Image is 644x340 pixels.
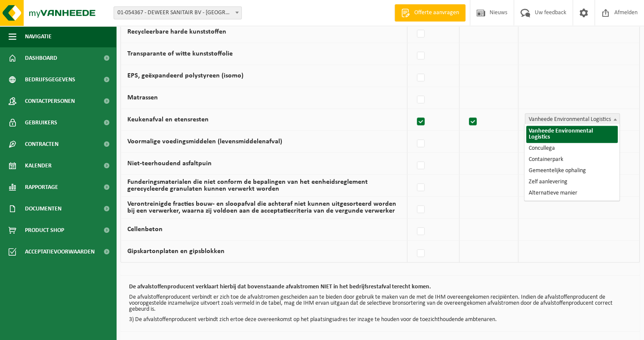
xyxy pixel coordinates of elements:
[127,116,209,123] label: Keukenafval en etensresten
[25,198,62,219] span: Documenten
[127,138,282,145] label: Voormalige voedingsmiddelen (levensmiddelenafval)
[25,155,52,176] span: Kalender
[129,294,631,312] p: De afvalstoffenproducent verbindt er zich toe de afvalstromen gescheiden aan te bieden door gebru...
[127,50,233,57] label: Transparante of witte kunststoffolie
[25,47,57,69] span: Dashboard
[25,133,59,155] span: Contracten
[25,90,75,112] span: Contactpersonen
[394,4,465,22] a: Offerte aanvragen
[114,6,242,19] span: 01-054367 - DEWEER SANITAIR BV - VICHTE
[526,165,618,176] li: Gemeentelijke ophaling
[127,201,396,214] label: Verontreinigde fracties bouw- en sloopafval die achteraf niet kunnen uitgesorteerd worden bij een...
[526,188,618,199] li: Alternatieve manier
[525,113,620,126] span: Vanheede Environmental Logistics
[526,154,618,165] li: Containerpark
[25,176,58,198] span: Rapportage
[127,248,225,255] label: Gipskartonplaten en gipsblokken
[526,126,618,143] li: Vanheede Environmental Logistics
[127,94,158,101] label: Matrassen
[25,219,64,241] span: Product Shop
[412,9,461,17] span: Offerte aanvragen
[129,284,431,290] b: De afvalstoffenproducent verklaart hierbij dat bovenstaande afvalstromen NIET in het bedrijfsrest...
[526,143,618,154] li: Concullega
[25,69,75,90] span: Bedrijfsgegevens
[25,112,57,133] span: Gebruikers
[525,114,619,126] span: Vanheede Environmental Logistics
[129,317,631,323] p: 3) De afvalstoffenproducent verbindt zich ertoe deze overeenkomst op het plaatsingsadres ter inza...
[127,160,212,167] label: Niet-teerhoudend asfaltpuin
[25,26,52,47] span: Navigatie
[127,28,226,35] label: Recycleerbare harde kunststoffen
[127,179,368,192] label: Funderingsmaterialen die niet conform de bepalingen van het eenheidsreglement gerecycleerde granu...
[114,7,241,19] span: 01-054367 - DEWEER SANITAIR BV - VICHTE
[127,226,163,233] label: Cellenbeton
[526,176,618,188] li: Zelf aanlevering
[127,72,243,79] label: EPS, geëxpandeerd polystyreen (isomo)
[25,241,95,263] span: Acceptatievoorwaarden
